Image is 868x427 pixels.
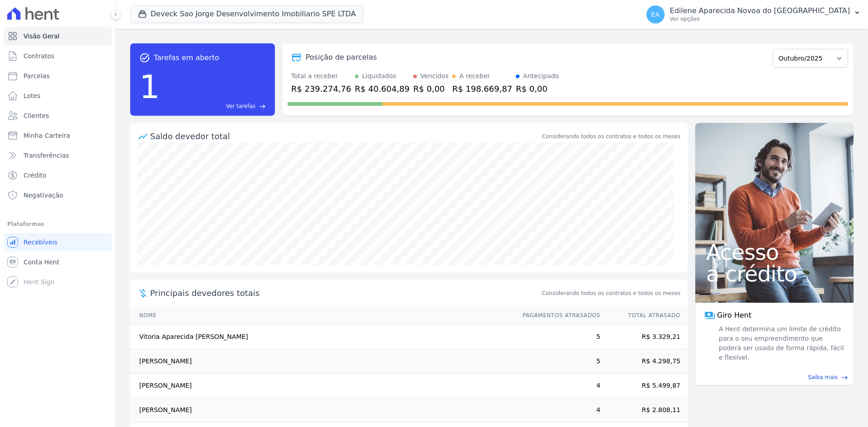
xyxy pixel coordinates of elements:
[24,258,59,267] span: Conta Hent
[4,146,112,164] a: Transferências
[226,102,255,110] span: Ver tarefas
[4,107,112,125] a: Clientes
[514,306,601,325] th: Pagamentos Atrasados
[516,83,559,95] div: R$ 0,00
[717,324,844,362] span: A Hent determina um limite de crédito para o seu empreendimento que poderá ser usado de forma ráp...
[706,263,843,285] span: a crédito
[4,166,112,184] a: Crédito
[601,349,688,374] td: R$ 4.298,75
[459,71,490,81] div: A receber
[514,374,601,398] td: 4
[24,171,47,180] span: Crédito
[542,289,680,297] span: Considerando todos os contratos e todos os meses
[601,374,688,398] td: R$ 5.499,87
[130,5,363,23] button: Deveck Sao Jorge Desenvolvimento Imobiliario SPE LTDA
[4,186,112,204] a: Negativação
[670,6,850,15] p: Edilene Aparecida Novoa do [GEOGRAPHIC_DATA]
[139,63,160,110] div: 1
[154,52,219,63] span: Tarefas em aberto
[24,71,50,80] span: Parcelas
[24,111,49,120] span: Clientes
[164,102,266,110] a: Ver tarefas east
[4,253,112,271] a: Conta Hent
[24,191,63,200] span: Negativação
[24,151,69,160] span: Transferências
[841,374,848,381] span: east
[130,374,514,398] td: [PERSON_NAME]
[4,127,112,145] a: Minha Carteira
[7,219,108,230] div: Plataformas
[259,103,266,110] span: east
[717,310,751,321] span: Giro Hent
[150,287,540,299] span: Principais devedores totais
[362,71,396,81] div: Liquidados
[130,349,514,374] td: [PERSON_NAME]
[808,373,838,381] span: Saiba mais
[601,325,688,349] td: R$ 3.329,21
[514,325,601,349] td: 5
[24,32,60,41] span: Visão Geral
[670,15,850,23] p: Ver opções
[601,398,688,422] td: R$ 2.808,11
[706,241,843,263] span: Acesso
[24,238,57,247] span: Recebíveis
[291,71,351,81] div: Total a receber
[24,52,54,61] span: Contratos
[355,83,410,95] div: R$ 40.604,89
[701,373,848,381] a: Saiba mais east
[4,27,112,45] a: Visão Geral
[413,83,448,95] div: R$ 0,00
[4,87,112,105] a: Lotes
[523,71,559,81] div: Antecipado
[24,131,70,140] span: Minha Carteira
[4,47,112,65] a: Contratos
[639,2,868,27] button: EA Edilene Aparecida Novoa do [GEOGRAPHIC_DATA] Ver opções
[24,91,41,100] span: Lotes
[4,233,112,251] a: Recebíveis
[130,325,514,349] td: Vitoria Aparecida [PERSON_NAME]
[291,83,351,95] div: R$ 239.274,76
[651,11,659,18] span: EA
[452,83,512,95] div: R$ 198.669,87
[601,306,688,325] th: Total Atrasado
[514,398,601,422] td: 4
[139,52,150,63] span: task_alt
[130,398,514,422] td: [PERSON_NAME]
[150,130,540,142] div: Saldo devedor total
[420,71,448,81] div: Vencidos
[4,67,112,85] a: Parcelas
[306,52,377,63] div: Posição de parcelas
[514,349,601,374] td: 5
[130,306,514,325] th: Nome
[542,132,680,141] div: Considerando todos os contratos e todos os meses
